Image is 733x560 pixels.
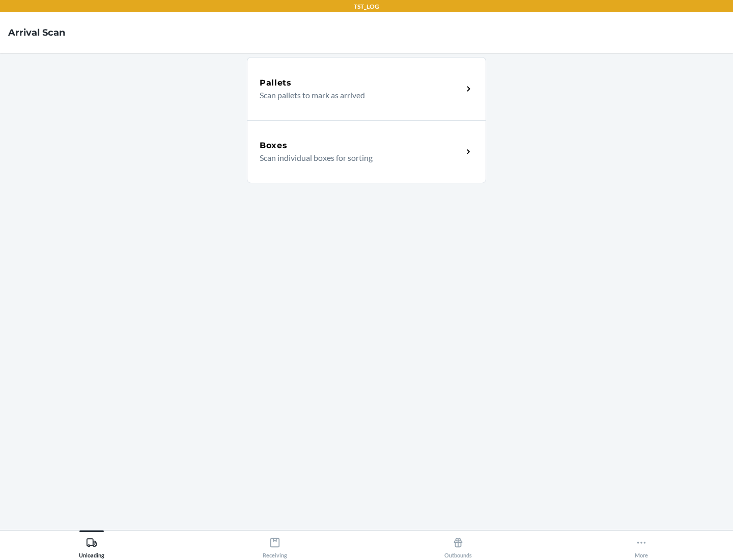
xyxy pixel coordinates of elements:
a: PalletsScan pallets to mark as arrived [247,57,486,120]
div: Receiving [263,533,287,558]
div: Unloading [79,533,104,558]
div: More [635,533,648,558]
p: Scan individual boxes for sorting [260,152,455,164]
p: TST_LOG [354,2,379,11]
button: Receiving [183,530,366,558]
p: Scan pallets to mark as arrived [260,89,455,101]
div: Outbounds [444,533,472,558]
button: More [550,530,733,558]
button: Outbounds [366,530,550,558]
a: BoxesScan individual boxes for sorting [247,120,486,183]
h5: Boxes [260,139,288,152]
h4: Arrival Scan [8,26,65,39]
h5: Pallets [260,77,292,89]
